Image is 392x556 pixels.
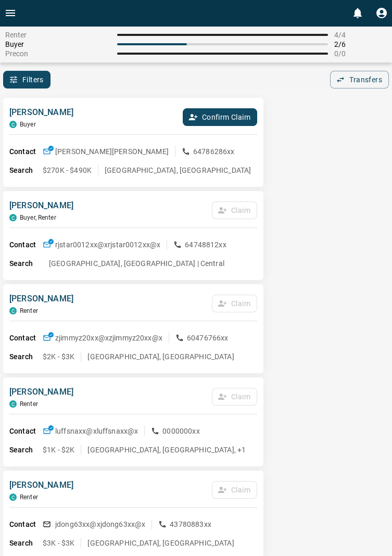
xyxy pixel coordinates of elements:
[9,293,73,305] p: [PERSON_NAME]
[20,400,38,408] p: Renter
[193,146,235,157] p: 64786286xx
[5,49,111,58] span: Precon
[9,494,17,501] div: condos.ca
[371,3,392,23] button: Profile
[9,400,17,408] div: condos.ca
[330,71,389,89] button: Transfers
[43,538,74,548] p: $3K - $3K
[9,258,43,269] p: Search
[5,40,111,48] span: Buyer
[9,106,73,119] p: [PERSON_NAME]
[87,538,234,548] p: [GEOGRAPHIC_DATA], [GEOGRAPHIC_DATA]
[334,49,387,58] span: 0 / 0
[9,445,43,456] p: Search
[20,494,38,501] p: Renter
[105,165,251,175] p: [GEOGRAPHIC_DATA], [GEOGRAPHIC_DATA]
[9,351,43,362] p: Search
[162,426,199,436] p: 0000000xx
[43,165,92,175] p: $270K - $490K
[55,146,169,157] p: [PERSON_NAME] [PERSON_NAME]
[9,165,43,176] p: Search
[187,333,229,343] p: 60476766xx
[20,214,56,221] p: Buyer, Renter
[9,214,17,221] div: condos.ca
[87,445,246,455] p: [GEOGRAPHIC_DATA], [GEOGRAPHIC_DATA], +1
[334,31,387,39] span: 4 / 4
[334,40,387,48] span: 2 / 6
[9,239,43,250] p: Contact
[55,239,160,250] p: rjstar0012xx@x rjstar0012xx@x
[43,445,74,455] p: $1K - $2K
[55,333,162,343] p: zjimmyz20xx@x zjimmyz20xx@x
[9,426,43,437] p: Contact
[55,519,145,529] p: jdong63xx@x jdong63xx@x
[183,108,257,126] button: Confirm Claim
[9,199,73,212] p: [PERSON_NAME]
[185,239,226,250] p: 64748812xx
[9,146,43,157] p: Contact
[170,519,211,529] p: 43780883xx
[87,351,234,362] p: [GEOGRAPHIC_DATA], [GEOGRAPHIC_DATA]
[9,307,17,314] div: condos.ca
[9,479,73,491] p: [PERSON_NAME]
[9,538,43,549] p: Search
[55,426,138,436] p: luffsnaxx@x luffsnaxx@x
[9,519,43,530] p: Contact
[20,121,36,128] p: Buyer
[43,351,74,362] p: $2K - $3K
[5,31,111,39] span: Renter
[9,333,43,344] p: Contact
[9,121,17,128] div: condos.ca
[20,307,38,314] p: Renter
[49,258,224,269] p: [GEOGRAPHIC_DATA], [GEOGRAPHIC_DATA] | Central
[3,71,50,89] button: Filters
[9,386,73,398] p: [PERSON_NAME]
